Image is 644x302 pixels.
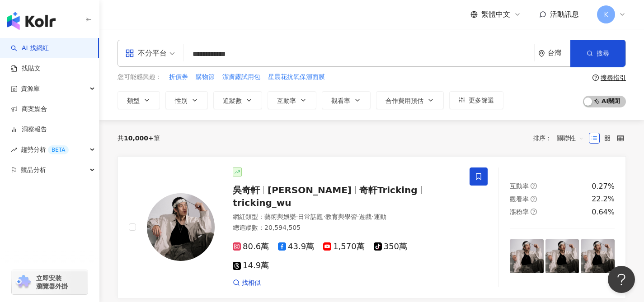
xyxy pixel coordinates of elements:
[357,213,359,220] span: ·
[195,72,215,82] button: 購物節
[604,9,608,19] span: K
[268,72,325,82] button: 星晨花抗氧保濕面膜
[538,50,545,57] span: environment
[7,12,56,30] img: logo
[233,261,269,270] span: 14.9萬
[449,91,503,109] button: 更多篩選
[118,135,160,142] div: 共 筆
[581,239,615,273] img: post-image
[169,73,188,82] span: 折價券
[21,79,40,99] span: 資源庫
[323,213,325,220] span: ·
[548,49,570,57] div: 台灣
[222,72,261,82] button: 潔膚露試用包
[169,72,188,82] button: 折價券
[196,73,215,82] span: 購物節
[277,97,296,104] span: 互動率
[48,145,69,154] div: BETA
[592,181,615,191] div: 0.27%
[374,213,386,220] span: 運動
[531,196,537,202] span: question-circle
[510,182,529,190] span: 互動率
[296,213,298,220] span: ·
[264,213,296,220] span: 藝術與娛樂
[118,91,160,109] button: 類型
[323,242,365,251] span: 1,570萬
[233,279,261,288] a: 找相似
[278,242,314,251] span: 43.9萬
[469,97,494,104] span: 更多篩選
[557,131,584,145] span: 關聯性
[233,185,260,195] span: 吳奇軒
[592,74,599,81] span: question-circle
[175,97,188,104] span: 性別
[550,10,579,19] span: 活動訊息
[322,91,371,109] button: 觀看率
[481,9,510,19] span: 繁體中文
[331,97,350,104] span: 觀看率
[298,213,323,220] span: 日常話題
[11,125,47,134] a: 洞察報告
[125,49,134,58] span: appstore
[592,207,615,217] div: 0.64%
[11,147,17,153] span: rise
[233,197,291,208] span: tricking_wu
[222,73,260,82] span: 潔膚露試用包
[268,91,316,109] button: 互動率
[233,223,459,232] div: 總追蹤數 ： 20,594,505
[165,91,208,109] button: 性別
[325,213,357,220] span: 教育與學習
[531,209,537,215] span: question-circle
[545,239,579,273] img: post-image
[510,208,529,215] span: 漲粉率
[124,135,154,142] span: 10,000+
[268,73,325,82] span: 星晨花抗氧保濕面膜
[510,195,529,203] span: 觀看率
[14,275,32,289] img: chrome extension
[510,239,544,273] img: post-image
[531,183,537,189] span: question-circle
[570,40,625,67] button: 搜尋
[359,213,371,220] span: 遊戲
[592,194,615,204] div: 22.2%
[385,97,423,104] span: 合作費用預估
[11,64,41,73] a: 找貼文
[36,274,68,290] span: 立即安裝 瀏覽器外掛
[21,139,69,160] span: 趨勢分析
[233,242,269,251] span: 80.6萬
[11,105,47,114] a: 商案媒合
[374,242,407,251] span: 350萬
[127,97,140,104] span: 類型
[223,97,242,104] span: 追蹤數
[12,270,88,294] a: chrome extension立即安裝 瀏覽器外掛
[533,131,589,145] div: 排序：
[608,266,635,293] iframe: Help Scout Beacon - Open
[233,213,459,222] div: 網紅類型 ：
[118,73,162,82] span: 您可能感興趣：
[268,185,352,195] span: [PERSON_NAME]
[359,185,418,195] span: 奇軒Tricking
[371,213,373,220] span: ·
[21,160,46,180] span: 競品分析
[213,91,262,109] button: 追蹤數
[376,91,444,109] button: 合作費用預估
[601,74,626,81] div: 搜尋指引
[597,50,609,57] span: 搜尋
[118,156,626,299] a: KOL Avatar吳奇軒[PERSON_NAME]奇軒Trickingtricking_wu網紅類型：藝術與娛樂·日常話題·教育與學習·遊戲·運動總追蹤數：20,594,50580.6萬43....
[242,279,261,288] span: 找相似
[147,193,215,261] img: KOL Avatar
[125,46,167,60] div: 不分平台
[11,44,49,53] a: searchAI 找網紅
